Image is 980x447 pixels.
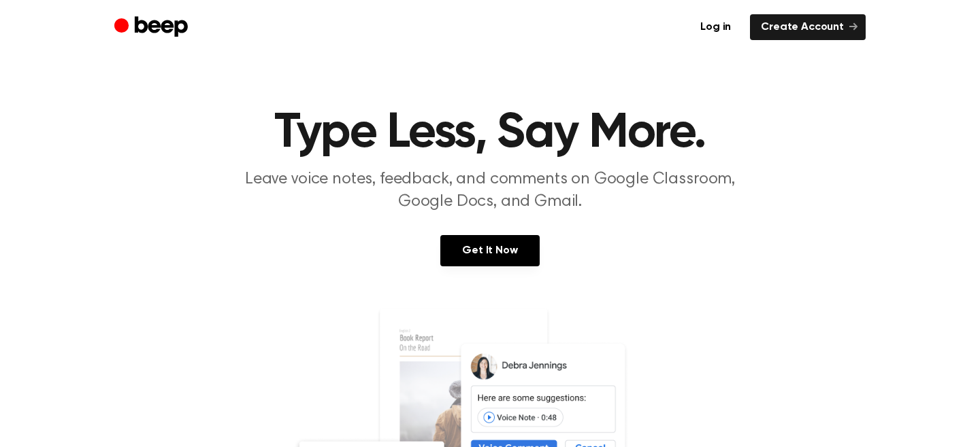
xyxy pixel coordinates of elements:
[229,168,751,213] p: Leave voice notes, feedback, and comments on Google Classroom, Google Docs, and Gmail.
[142,109,838,158] h1: Type Less, Say More.
[114,14,191,41] a: Beep
[750,14,866,40] a: Create Account
[689,14,742,40] a: Log in
[440,235,539,266] a: Get It Now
